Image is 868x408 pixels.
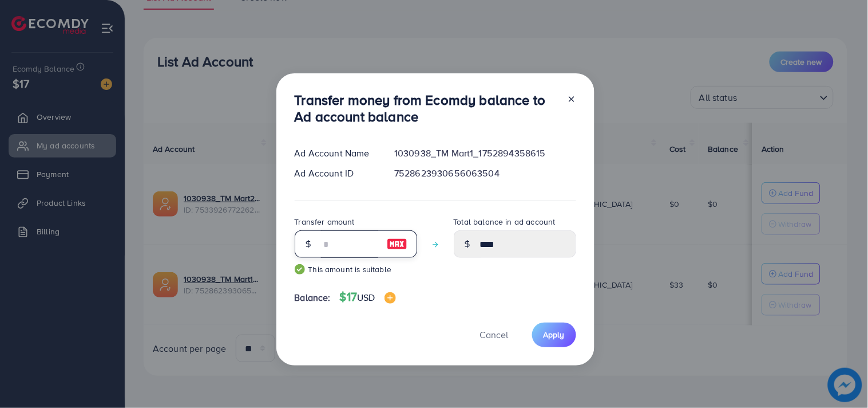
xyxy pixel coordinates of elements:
[295,264,417,275] small: This amount is suitable
[385,147,585,160] div: 1030938_TM Mart1_1752894358615
[544,329,565,340] span: Apply
[357,291,375,304] span: USD
[295,291,331,304] span: Balance:
[385,167,585,180] div: 7528623930656063504
[454,216,556,227] label: Total balance in ad account
[385,292,396,304] img: image
[340,290,396,304] h4: $17
[295,216,355,227] label: Transfer amount
[295,264,305,274] img: guide
[532,323,576,347] button: Apply
[480,328,509,341] span: Cancel
[286,167,386,180] div: Ad Account ID
[466,323,523,347] button: Cancel
[286,147,386,160] div: Ad Account Name
[295,92,558,125] h3: Transfer money from Ecomdy balance to Ad account balance
[387,237,407,251] img: image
